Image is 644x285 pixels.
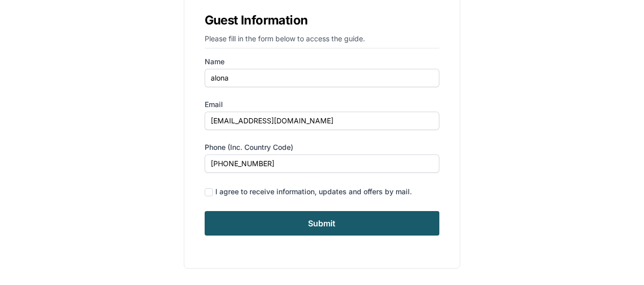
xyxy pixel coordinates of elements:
[205,99,440,110] label: Email
[205,142,440,152] label: Phone (inc. country code)
[205,11,440,30] h1: Guest Information
[205,57,440,67] label: Name
[205,34,440,48] p: Please fill in the form below to access the guide.
[215,187,412,197] div: I agree to receive information, updates and offers by mail.
[205,211,440,236] input: Submit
